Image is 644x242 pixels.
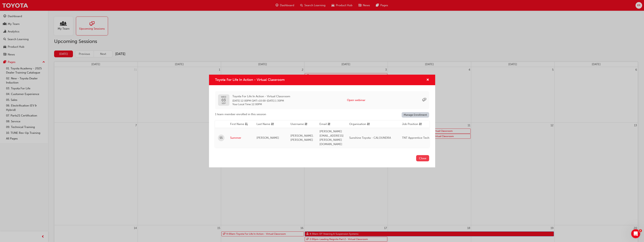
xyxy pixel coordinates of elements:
span: Job Position [402,122,418,127]
span: Your Local Time : 12:00PM [232,103,290,106]
span: [PERSON_NAME] [257,136,279,139]
button: Organisationsorting-icon [349,122,370,127]
button: cross-icon [426,78,429,82]
span: 03 [221,98,226,102]
span: [PERSON_NAME][EMAIL_ADDRESS][PERSON_NAME][DOMAIN_NAME] [319,130,344,146]
div: Toyota For Life In Action - Virtual Classroom [209,75,435,168]
span: Username [290,122,304,127]
button: First Nameasc-icon [230,122,251,127]
div: - [232,94,290,106]
button: Emailsorting-icon [319,122,340,127]
span: 1 [639,229,642,232]
span: Sunshine Toyota - CALOUNDRA [349,136,391,139]
span: sorting-icon [328,122,330,127]
button: Last Namesorting-icon [257,122,277,127]
span: WED [221,96,226,98]
span: 03 Sep 2025 1:30PM [267,99,284,102]
span: Email [319,122,327,127]
span: sessionType_ONLINE_URL-icon [422,98,426,102]
span: [PERSON_NAME].[PERSON_NAME] [290,134,314,142]
button: Close [416,155,429,161]
button: Job Positionsorting-icon [402,122,423,127]
span: Toyota For Life In Action - Virtual Classroom [232,94,290,99]
span: asc-icon [245,122,248,127]
span: sorting-icon [419,122,422,127]
a: Summer [230,136,251,140]
a: Manage Enrollment [402,112,429,118]
button: Usernamesorting-icon [290,122,311,127]
span: TNT Apprentice Technician [402,136,437,139]
span: Organisation [349,122,366,127]
span: First Name [230,122,244,127]
span: cross-icon [426,78,429,82]
span: sorting-icon [271,122,274,127]
span: sorting-icon [305,122,307,127]
iframe: Intercom live chat [631,229,640,238]
span: 03 Sep 2025 12:00PM GMT+10:00 [232,99,266,102]
span: Toyota For Life In Action - Virtual Classroom [215,78,285,82]
button: Open webinar [347,98,365,102]
span: SS [220,136,223,140]
span: Last Name [257,122,270,127]
span: 1 team member enrolled in this session [215,112,266,116]
span: SEP [221,102,226,105]
span: sorting-icon [367,122,370,127]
